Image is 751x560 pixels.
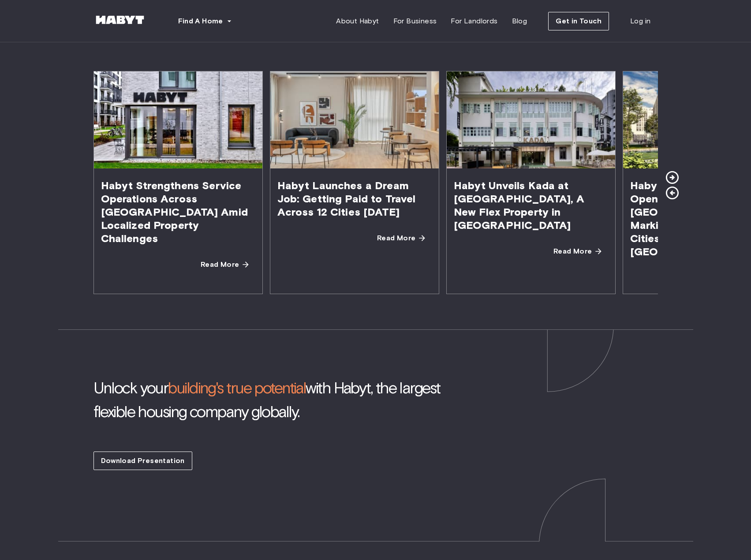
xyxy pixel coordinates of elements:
span: About Habyt [336,16,379,26]
span: Read More [377,233,416,243]
a: Read More [194,256,255,273]
button: Find A Home [171,12,239,30]
span: Habyt Launches a Dream Job: Getting Paid to Travel Across 12 Cities [DATE] [270,168,439,229]
span: Unlock your with Habyt, the largest flexible housing company globally. [93,376,474,423]
span: Read More [553,246,592,257]
span: For Business [393,16,437,26]
a: For Business [386,12,444,30]
button: Get in Touch [548,12,609,30]
span: Read More [201,259,239,270]
a: Read More [370,229,432,247]
span: Log in [630,16,650,26]
a: About Habyt [329,12,386,30]
span: Get in Touch [556,16,602,26]
span: Download Presentation [101,455,185,466]
a: Blog [505,12,534,30]
a: Log in [623,12,658,30]
a: Read More [546,243,608,260]
span: Blog [512,16,527,26]
span: Habyt Unveils Kada at [GEOGRAPHIC_DATA], A New Flex Property in [GEOGRAPHIC_DATA] [447,168,615,243]
span: building's true potential [168,378,306,397]
span: Habyt Strengthens Service Operations Across [GEOGRAPHIC_DATA] Amid Localized Property Challenges [94,168,262,256]
span: For Landlords [451,16,497,26]
img: Habyt [93,15,146,24]
span: Find A Home [178,16,223,26]
a: Download Presentation [93,452,192,470]
a: For Landlords [444,12,504,30]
